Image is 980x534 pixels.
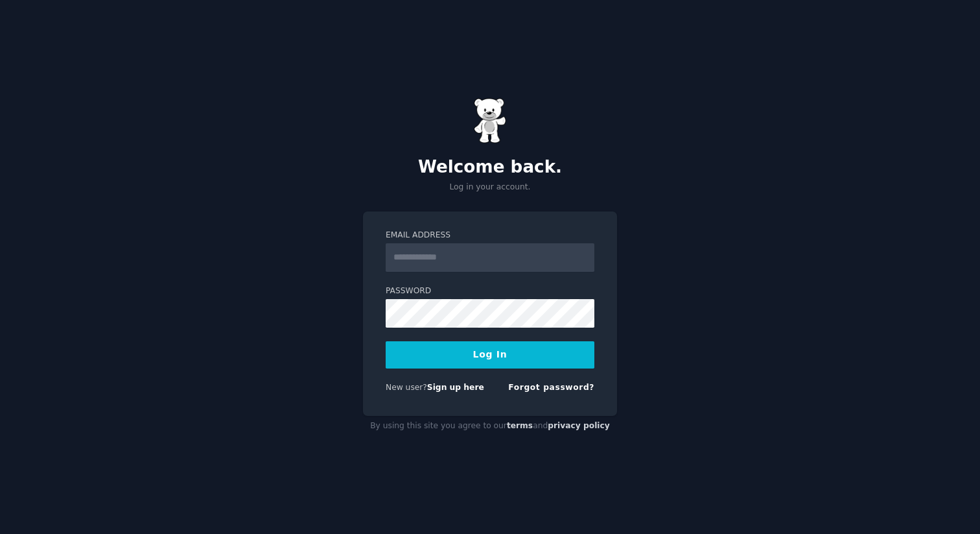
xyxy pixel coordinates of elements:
a: terms [507,421,533,430]
label: Email Address [386,230,594,241]
p: Log in your account. [363,182,617,193]
img: Gummy Bear [474,98,506,143]
a: privacy policy [548,421,610,430]
label: Password [386,285,594,297]
a: Sign up here [427,383,484,392]
h2: Welcome back. [363,157,617,178]
div: By using this site you agree to our and [363,416,617,437]
button: Log In [386,341,594,369]
span: New user? [386,383,427,392]
a: Forgot password? [508,383,594,392]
